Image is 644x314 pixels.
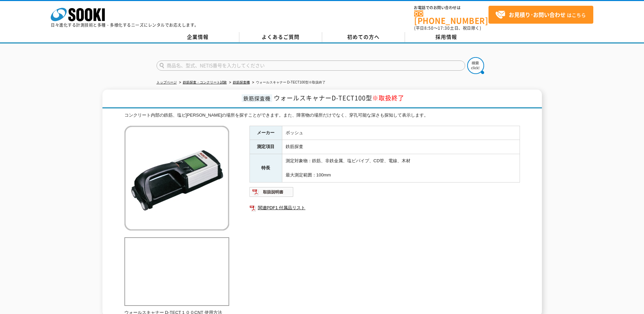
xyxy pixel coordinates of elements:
[249,126,282,140] th: メーカー
[249,203,520,212] a: 関連PDF1 付属品リスト
[251,79,326,86] li: ウォールスキャナー D-TECT100型※取扱終了
[124,112,520,119] div: コンクリート内部の鉄筋、塩ビ[PERSON_NAME]の場所を探すことができます。また、障害物の場所だけでなく、穿孔可能な深さも探知して表示します。
[249,154,282,182] th: 特長
[414,6,488,10] span: お電話でのお問い合わせは
[424,25,434,31] span: 8:50
[51,23,199,27] p: 日々進化する計測技術と多種・多様化するニーズにレンタルでお応えします。
[282,154,520,182] td: 測定対象物：鉄筋、非鉄金属、塩ビパイプ、CD管、電線、木材 最大測定範囲：100mm
[249,187,294,197] img: 取扱説明書
[233,80,250,84] a: 鉄筋探査機
[242,94,272,102] span: 鉄筋探査機
[249,191,294,196] a: 取扱説明書
[282,126,520,140] td: ボッシュ
[509,10,566,19] strong: お見積り･お問い合わせ
[414,10,488,24] a: [PHONE_NUMBER]
[495,10,586,20] span: はこちら
[467,57,484,74] img: btn_search.png
[282,140,520,154] td: 鉄筋探査
[239,32,322,42] a: よくあるご質問
[488,6,593,24] a: お見積り･お問い合わせはこちら
[124,126,229,231] img: ウォールスキャナー D-TECT100型※取扱終了
[157,80,177,84] a: トップページ
[347,33,380,41] span: 初めての方へ
[372,93,404,102] span: ※取扱終了
[414,25,481,31] span: (平日 ～ 土日、祝日除く)
[249,140,282,154] th: 測定項目
[157,61,465,71] input: 商品名、型式、NETIS番号を入力してください
[274,93,404,102] span: ウォールスキャナーD-TECT100型
[157,32,239,42] a: 企業情報
[322,32,405,42] a: 初めての方へ
[438,25,450,31] span: 17:30
[405,32,488,42] a: 採用情報
[183,80,227,84] a: 鉄筋探査・コンクリート試験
